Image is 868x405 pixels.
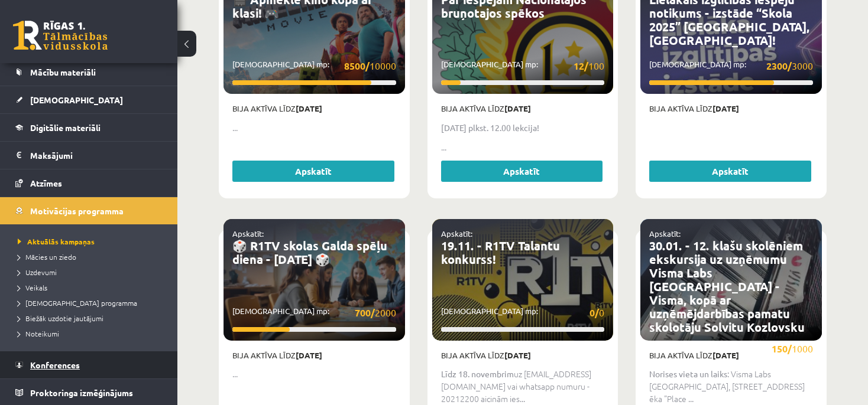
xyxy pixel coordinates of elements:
a: Motivācijas programma [15,197,163,224]
span: Mācies un ziedo [18,252,76,262]
strong: 2300/ [766,60,792,72]
a: Biežāk uzdotie jautājumi [18,313,166,324]
strong: 0/ [590,306,599,319]
p: [DEMOGRAPHIC_DATA] mp: [649,341,813,356]
a: Veikals [18,282,166,293]
span: 2000 [355,305,396,320]
p: [DEMOGRAPHIC_DATA] mp: [232,58,396,73]
strong: Norises vieta un laiks [649,368,727,379]
span: Noteikumi [18,329,59,338]
p: [DEMOGRAPHIC_DATA] mp: [441,58,605,73]
a: Apskatīt: [649,228,681,239]
p: [DEMOGRAPHIC_DATA] mp: [232,305,396,320]
strong: 700/ [355,306,375,319]
strong: [DATE] [296,350,322,360]
strong: [DATE] [296,103,322,113]
a: Uzdevumi [18,267,166,277]
a: Atzīmes [15,169,163,197]
span: Atzīmes [30,178,62,188]
a: Apskatīt: [441,228,472,239]
strong: Līdz 18. novembrim [441,368,514,379]
span: Konferences [30,360,80,370]
a: Mācību materiāli [15,58,163,86]
span: 0 [590,305,604,320]
strong: [DATE] [504,350,531,360]
strong: [DATE] [712,350,739,360]
span: Aktuālās kampaņas [18,237,95,246]
a: Digitālie materiāli [15,114,163,141]
strong: 8500/ [344,60,370,72]
span: Proktoringa izmēģinājums [30,387,133,398]
a: 30.01. - 12. klašu skolēniem ekskursija uz uzņēmumu Visma Labs [GEOGRAPHIC_DATA] - Visma, kopā ar... [649,238,805,335]
p: Bija aktīva līdz [441,350,605,361]
strong: 12/ [574,60,588,72]
span: 100 [574,58,604,73]
a: Apskatīt [232,161,394,182]
p: [DEMOGRAPHIC_DATA] mp: [649,58,813,73]
strong: 150/ [772,342,792,355]
span: Uzdevumi [18,267,57,277]
strong: [DATE] [504,103,531,113]
a: Apskatīt [649,161,811,182]
a: Rīgas 1. Tālmācības vidusskola [13,21,108,50]
span: 1000 [772,341,813,356]
span: Biežāk uzdotie jautājumi [18,313,103,323]
span: [DEMOGRAPHIC_DATA] [30,94,123,105]
a: [DEMOGRAPHIC_DATA] [15,86,163,113]
p: [DEMOGRAPHIC_DATA] mp: [441,305,605,320]
a: Apskatīt [441,161,603,182]
p: Bija aktīva līdz [649,103,813,115]
strong: [DATE] plkst. 12.00 lekcija! [441,122,539,133]
p: ... [232,122,396,134]
p: : Visma Labs [GEOGRAPHIC_DATA], [STREET_ADDRESS] ēka "Place ... [649,368,813,405]
p: Bija aktīva līdz [232,350,396,361]
p: ... [441,141,605,153]
strong: [DATE] [712,103,739,113]
span: 10000 [344,58,396,73]
p: ... [232,368,396,380]
span: [DEMOGRAPHIC_DATA] programma [18,298,137,308]
a: Mācies un ziedo [18,252,166,262]
a: Konferences [15,351,163,378]
a: 19.11. - R1TV Talantu konkurss! [441,238,560,267]
a: [DEMOGRAPHIC_DATA] programma [18,298,166,308]
span: Veikals [18,283,47,292]
span: 3000 [766,58,813,73]
p: uz [EMAIL_ADDRESS][DOMAIN_NAME] vai whatsapp numuru - 20212200 aicinām ies... [441,368,605,405]
legend: Maksājumi [30,142,163,169]
a: Maksājumi [15,142,163,169]
span: Motivācijas programma [30,205,124,216]
a: Noteikumi [18,328,166,339]
a: Aktuālās kampaņas [18,236,166,247]
a: Apskatīt: [232,228,264,239]
span: Digitālie materiāli [30,122,101,133]
p: Bija aktīva līdz [232,103,396,115]
span: Mācību materiāli [30,67,96,77]
a: 🎲 R1TV skolas Galda spēļu diena - [DATE] 🎲 [232,238,387,267]
p: Bija aktīva līdz [441,103,605,115]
